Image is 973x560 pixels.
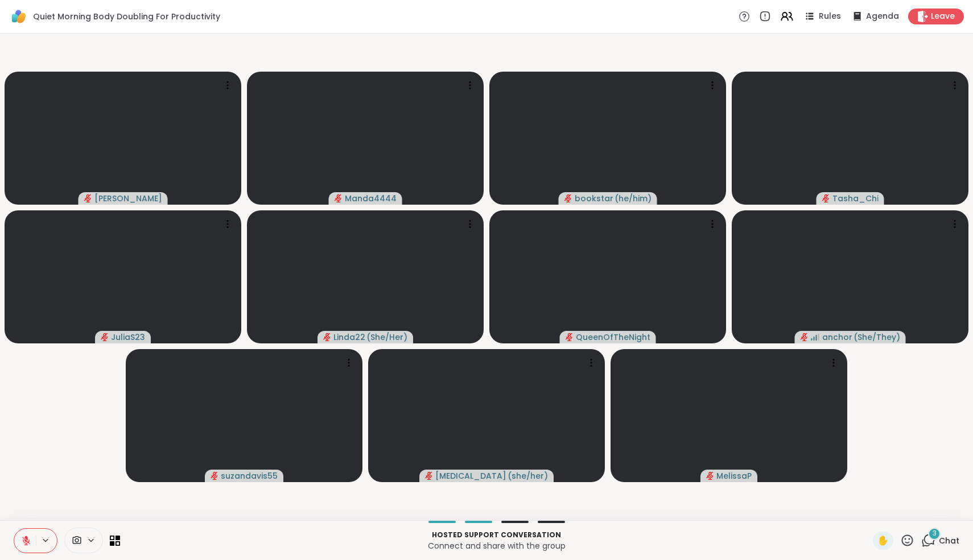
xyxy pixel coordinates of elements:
span: MelissaP [716,470,752,482]
span: audio-muted [822,194,830,202]
span: anchor [822,331,852,343]
span: audio-muted [706,472,714,480]
span: ( She/They ) [854,331,900,343]
span: Tasha_Chi [832,193,879,204]
span: 3 [933,529,937,538]
span: ✋ [877,534,889,547]
span: audio-muted [801,333,809,341]
span: [MEDICAL_DATA] [435,470,506,482]
span: Linda22 [333,331,365,343]
span: ( she/her ) [508,470,548,482]
span: bookstar [575,193,613,204]
span: QueenOfTheNight [576,331,650,343]
span: audio-muted [84,194,92,202]
span: audio-muted [323,333,331,341]
p: Connect and share with the group [127,540,866,551]
span: audio-muted [566,333,574,341]
span: Manda4444 [345,193,397,204]
span: JuliaS23 [111,331,145,343]
span: audio-muted [101,333,109,341]
span: audio-muted [425,472,433,480]
span: Rules [819,11,841,22]
span: audio-muted [211,472,218,480]
p: Hosted support conversation [127,530,866,540]
span: audio-muted [564,194,572,202]
span: [PERSON_NAME] [94,193,162,204]
span: Quiet Morning Body Doubling For Productivity [33,11,220,22]
span: audio-muted [335,194,343,202]
span: suzandavis55 [221,470,278,482]
span: ( She/Her ) [366,331,407,343]
span: Agenda [866,11,899,22]
span: Leave [931,11,955,22]
span: Chat [939,535,959,546]
span: ( he/him ) [615,193,652,204]
img: ShareWell Logomark [9,7,28,26]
